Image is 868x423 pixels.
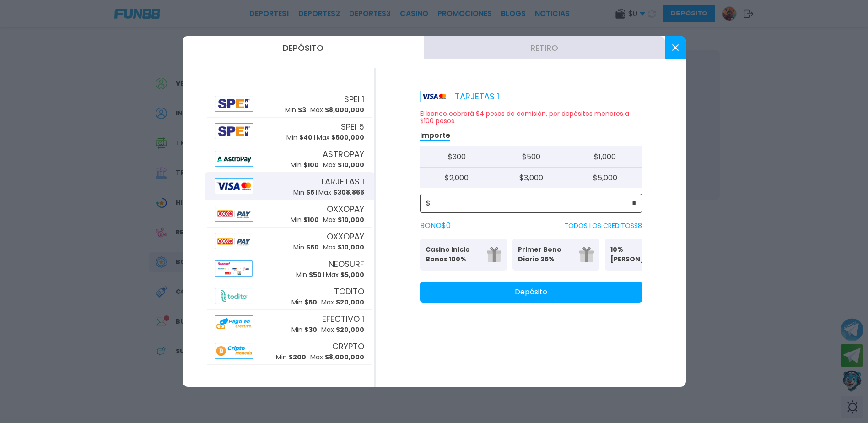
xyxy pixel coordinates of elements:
[420,91,447,102] img: Platform Logo
[318,188,364,197] p: Max
[304,325,317,334] span: $ 30
[325,105,364,114] span: $ 8,000,000
[321,325,364,335] p: Max
[291,298,317,307] p: Min
[299,133,313,142] span: $ 40
[215,260,253,277] img: Alipay
[420,110,642,125] p: El banco cobrará $4 pesos de comisión, por depósitos menores a $100 pesos.
[326,270,364,280] p: Max
[215,343,254,359] img: Alipay
[205,282,374,310] button: AlipayTODITOMin $50Max $20,000
[512,239,599,271] button: Primer Bono Diario 25%
[568,168,642,188] button: $5,000
[298,105,306,114] span: $ 3
[215,123,254,139] img: Alipay
[323,148,364,160] span: ASTROPAY
[334,285,364,298] span: TODITO
[309,270,322,279] span: $ 50
[215,151,254,167] img: Alipay
[332,340,364,352] span: CRYPTO
[327,230,364,243] span: OXXOPAY
[579,247,594,262] img: gift
[306,243,319,252] span: $ 50
[317,133,364,142] p: Max
[306,188,314,197] span: $ 5
[205,200,374,228] button: AlipayOXXOPAYMin $100Max $10,000
[291,325,317,335] p: Min
[420,90,499,103] p: TARJETAS 1
[293,243,319,252] p: Min
[329,258,364,270] span: NEOSURF
[420,282,642,303] button: Depósito
[310,105,364,115] p: Max
[205,228,374,255] button: AlipayOXXOPAYMin $50Max $10,000
[205,310,374,337] button: AlipayEFECTIVO 1Min $30Max $20,000
[215,315,254,331] img: Alipay
[215,178,253,194] img: Alipay
[426,198,431,209] span: $
[605,239,692,271] button: 10% [PERSON_NAME]
[215,288,254,304] img: Alipay
[610,245,666,264] p: 10% [PERSON_NAME]
[291,160,319,170] p: Min
[320,175,364,188] span: TARJETAS 1
[323,215,364,225] p: Max
[424,36,665,59] button: Retiro
[322,313,364,325] span: EFECTIVO 1
[215,206,254,222] img: Alipay
[340,270,364,279] span: $ 5,000
[426,245,481,264] p: Casino Inicio Bonos 100%
[286,133,313,142] p: Min
[568,146,642,168] button: $1,000
[310,352,364,362] p: Max
[420,168,494,188] button: $2,000
[487,247,501,262] img: gift
[291,215,319,225] p: Min
[420,239,507,271] button: Casino Inicio Bonos 100%
[205,337,374,365] button: AlipayCRYPTOMin $200Max $8,000,000
[336,325,364,334] span: $ 20,000
[289,352,306,362] span: $ 200
[331,133,364,142] span: $ 500,000
[205,90,374,118] button: AlipaySPEI 1Min $3Max $8,000,000
[323,160,364,170] p: Max
[205,255,374,282] button: AlipayNEOSURFMin $50Max $5,000
[333,188,364,197] span: $ 308,866
[336,298,364,307] span: $ 20,000
[215,233,254,249] img: Alipay
[321,298,364,307] p: Max
[323,243,364,252] p: Max
[564,221,642,231] p: TODOS LOS CREDITOS $ 8
[205,145,374,173] button: AlipayASTROPAYMin $100Max $10,000
[420,146,494,168] button: $300
[205,118,374,145] button: AlipaySPEI 5Min $40Max $500,000
[420,220,451,231] label: BONO $ 0
[494,146,568,168] button: $500
[285,105,306,115] p: Min
[338,243,364,252] span: $ 10,000
[215,96,254,112] img: Alipay
[494,168,568,188] button: $3,000
[518,245,574,264] p: Primer Bono Diario 25%
[303,215,319,224] span: $ 100
[303,160,319,169] span: $ 100
[276,352,306,362] p: Min
[325,352,364,362] span: $ 8,000,000
[205,173,374,200] button: AlipayTARJETAS 1Min $5Max $308,866
[293,188,314,197] p: Min
[183,36,424,59] button: Depósito
[420,130,450,141] p: Importe
[327,203,364,215] span: OXXOPAY
[338,215,364,224] span: $ 10,000
[338,160,364,169] span: $ 10,000
[304,298,317,307] span: $ 50
[296,270,322,280] p: Min
[341,120,364,133] span: SPEI 5
[344,93,364,105] span: SPEI 1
